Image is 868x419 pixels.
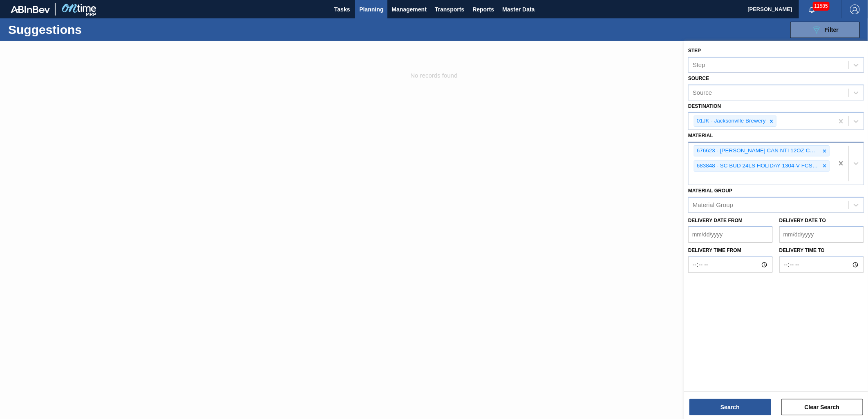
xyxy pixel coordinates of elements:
[790,22,860,38] button: Filter
[688,226,773,243] input: mm/dd/yyyy
[8,25,153,34] h1: Suggestions
[799,4,825,15] button: Notifications
[472,4,494,14] span: Reports
[11,6,50,13] img: TNhmsLtSVTkK8tSr43FrP2fwEKptu5GPRR3wAAAABJRU5ErkJggg==
[694,146,820,156] div: 676623 - [PERSON_NAME] CAN NTI 12OZ CAN PK 15/12 CAN 0123
[813,2,830,11] span: 11585
[694,161,820,171] div: 683848 - SC BUD 24LS HOLIDAY 1304-V FCSUITCS 12OZ
[693,89,712,96] div: Source
[779,245,864,256] label: Delivery time to
[391,4,427,14] span: Management
[688,76,709,81] label: Source
[779,218,826,223] label: Delivery Date to
[688,133,713,138] label: Material
[688,103,721,109] label: Destination
[825,27,839,33] span: Filter
[693,61,705,68] div: Step
[688,245,773,256] label: Delivery time from
[502,4,535,14] span: Master Data
[688,48,701,53] label: Step
[688,188,732,194] label: Material Group
[435,4,464,14] span: Transports
[779,226,864,243] input: mm/dd/yyyy
[359,4,383,14] span: Planning
[333,4,351,14] span: Tasks
[850,4,860,14] img: Logout
[693,201,733,208] div: Material Group
[688,218,743,223] label: Delivery Date from
[694,116,767,126] div: 01JK - Jacksonville Brewery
